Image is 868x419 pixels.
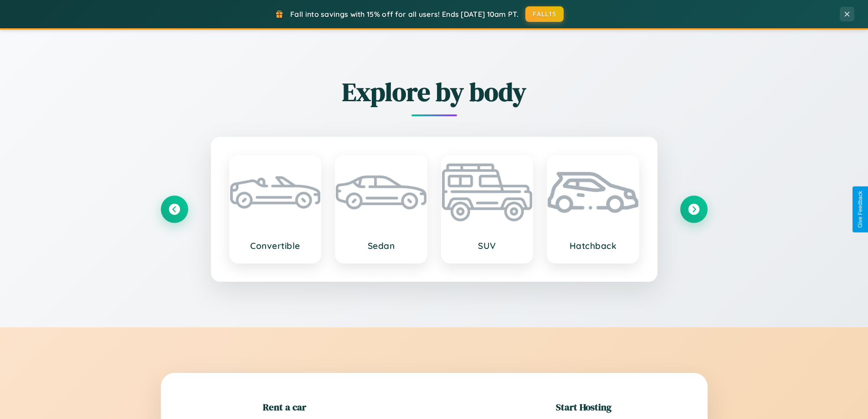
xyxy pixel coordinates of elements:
[239,240,312,251] h3: Convertible
[345,240,417,251] h3: Sedan
[557,240,629,251] h3: Hatchback
[263,400,306,414] h2: Rent a car
[290,10,519,19] span: Fall into savings with 15% off for all users! Ends [DATE] 10am PT.
[525,6,564,22] button: FALL15
[857,191,863,228] div: Give Feedback
[556,400,611,414] h2: Start Hosting
[161,74,708,109] h2: Explore by body
[451,240,524,251] h3: SUV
